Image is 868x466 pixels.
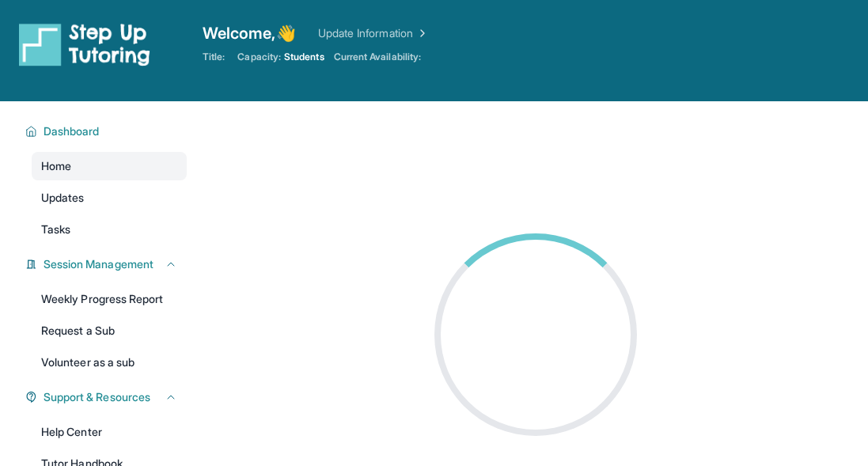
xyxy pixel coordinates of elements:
a: Request a Sub [32,316,187,345]
span: Capacity: [237,51,281,63]
button: Dashboard [37,123,177,139]
a: Tasks [32,215,187,244]
a: Update Information [318,25,429,41]
button: Session Management [37,256,177,272]
span: Session Management [44,256,154,272]
button: Support & Resources [37,389,177,405]
span: Updates [41,190,85,206]
a: Help Center [32,418,187,446]
a: Home [32,152,187,180]
span: Title: [203,51,225,63]
span: Tasks [41,222,70,237]
a: Volunteer as a sub [32,348,187,377]
a: Updates [32,184,187,212]
span: Welcome, 👋 [203,22,296,44]
span: Support & Resources [44,389,150,405]
span: Dashboard [44,123,100,139]
span: Students [284,51,324,63]
span: Current Availability: [334,51,421,63]
img: Chevron Right [413,25,429,41]
span: Home [41,158,71,174]
img: logo [19,22,150,66]
a: Weekly Progress Report [32,285,187,313]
